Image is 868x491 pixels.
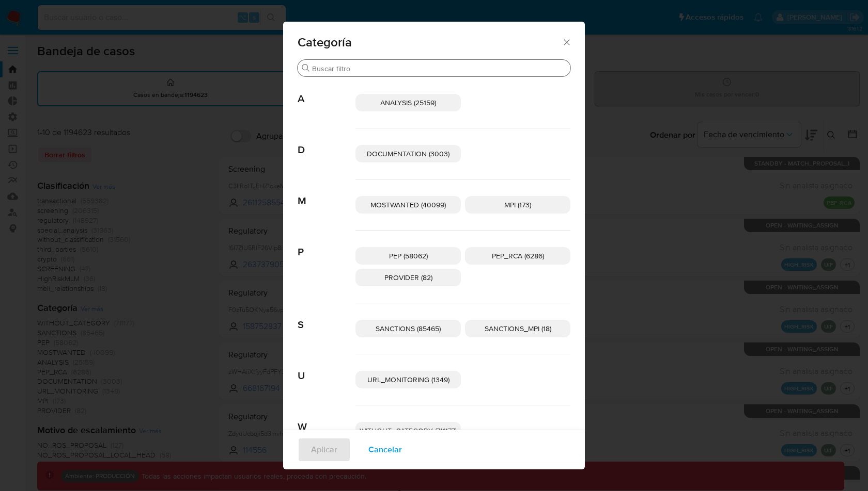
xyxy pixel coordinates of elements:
span: PROVIDER (82) [384,272,432,283]
span: MOSTWANTED (40099) [370,200,446,210]
span: M [298,179,355,207]
span: WITHOUT_CATEGORY (711177) [360,425,457,436]
div: MPI (173) [465,196,570,214]
button: Buscar [302,64,310,72]
span: PEP (58062) [389,251,428,261]
div: SANCTIONS_MPI (18) [465,320,570,337]
button: Cerrar [562,37,571,46]
span: P [298,231,355,258]
span: MPI (173) [504,200,531,210]
span: D [298,128,355,156]
div: URL_MONITORING (1349) [355,371,461,388]
span: ANALYSIS (25159) [380,97,436,108]
span: PEP_RCA (6286) [492,251,544,261]
div: PROVIDER (82) [355,269,461,286]
span: Categoría [298,36,562,48]
span: Cancelar [368,438,402,461]
div: PEP_RCA (6286) [465,247,570,265]
span: W [298,405,355,433]
span: A [298,77,355,105]
span: SANCTIONS (85465) [376,323,441,334]
button: Cancelar [355,437,415,462]
span: SANCTIONS_MPI (18) [485,323,551,334]
div: ANALYSIS (25159) [355,94,461,111]
div: WITHOUT_CATEGORY (711177) [355,422,461,439]
div: DOCUMENTATION (3003) [355,145,461,162]
span: URL_MONITORING (1349) [367,374,450,385]
div: PEP (58062) [355,247,461,265]
span: DOCUMENTATION (3003) [367,149,450,159]
span: U [298,354,355,382]
div: MOSTWANTED (40099) [355,196,461,214]
div: SANCTIONS (85465) [355,320,461,337]
input: Buscar filtro [312,64,566,73]
span: S [298,303,355,331]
